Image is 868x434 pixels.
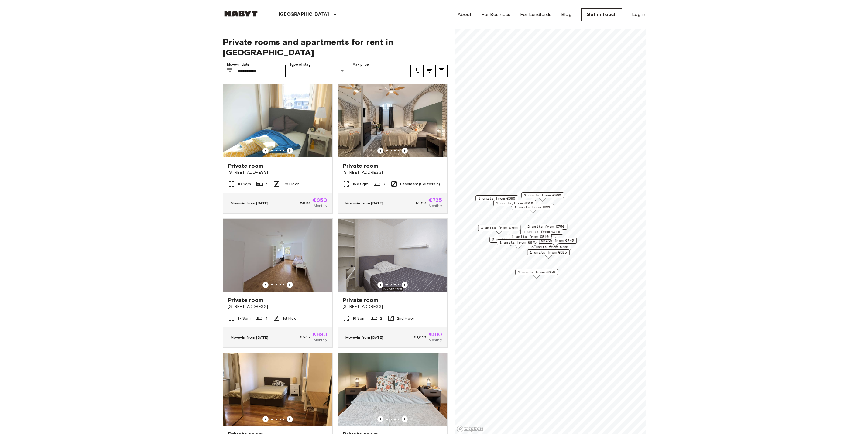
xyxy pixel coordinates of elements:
p: [GEOGRAPHIC_DATA] [279,11,329,18]
span: 4 [265,316,268,321]
span: [STREET_ADDRESS] [228,169,328,176]
div: Map marker [520,229,563,238]
div: Map marker [529,244,571,253]
div: Map marker [506,234,548,243]
span: 1 units from €825 [514,204,551,210]
img: Marketing picture of unit DE-02-019-003-04HF [338,353,447,426]
div: Map marker [527,249,570,259]
span: 15.3 Sqm [352,181,369,187]
span: Private room [228,162,263,169]
div: Map marker [509,234,551,243]
span: Move-in from [DATE] [231,201,269,205]
div: Map marker [521,192,564,202]
span: 2 units from €750 [527,224,564,229]
span: 1 units from €875 [499,240,537,245]
span: 2 [380,316,382,321]
button: Previous image [262,282,269,288]
span: 1 units from €810 [512,234,549,239]
button: Previous image [287,416,293,422]
span: [STREET_ADDRESS] [343,304,442,310]
span: 1st Floor [283,316,298,321]
span: Monthly [314,203,327,208]
div: Map marker [489,237,532,246]
span: Basement (Souterrain) [400,181,440,187]
button: Previous image [287,282,293,288]
span: €735 [428,197,442,203]
span: [STREET_ADDRESS] [343,169,442,176]
span: €810 [429,332,442,337]
span: 1 units from €715 [523,229,560,234]
span: 1 units from €745 [537,238,574,243]
a: Marketing picture of unit DE-02-011-001-01HFPrevious imagePrevious imagePrivate room[STREET_ADDRE... [223,84,333,214]
span: 2 units from €785 [492,237,529,242]
img: Marketing picture of unit DE-02-004-001-01HF [223,353,332,426]
button: tune [435,65,448,77]
div: Map marker [475,195,518,205]
a: Get in Touch [581,8,622,21]
a: For Business [481,11,510,18]
a: Log in [632,11,646,18]
span: 3rd Floor [283,181,299,187]
a: Marketing picture of unit DE-02-023-04MPrevious imagePrevious imagePrivate room[STREET_ADDRESS]17... [223,218,333,348]
span: €650 [312,197,328,203]
button: Previous image [262,148,269,154]
img: Marketing picture of unit DE-02-011-001-01HF [223,84,332,157]
a: Blog [561,11,571,18]
span: €865 [300,334,310,340]
img: Marketing picture of unit DE-02-002-002-02HF [338,219,447,292]
span: Private room [343,162,378,169]
button: Previous image [402,282,408,288]
span: Move-in from [DATE] [345,201,383,205]
span: €810 [300,200,310,206]
a: Marketing picture of unit DE-02-002-002-02HFPrevious imagePrevious imagePrivate room[STREET_ADDRE... [338,218,448,348]
span: Move-in from [DATE] [345,335,383,340]
span: 5 [266,181,268,187]
button: Previous image [402,416,408,422]
img: Marketing picture of unit DE-02-023-04M [223,219,332,292]
span: Private room [343,296,378,304]
button: Previous image [377,416,383,422]
span: €1,010 [414,334,426,340]
span: 16 Sqm [352,316,366,321]
span: 17 Sqm [238,316,251,321]
img: Habyt [223,11,259,17]
span: 1 units from €690 [478,196,515,201]
button: Previous image [287,148,293,154]
a: For Landlords [520,11,551,18]
button: Previous image [402,148,408,154]
button: Previous image [377,282,383,288]
span: [STREET_ADDRESS] [228,304,328,310]
img: Marketing picture of unit DE-02-004-006-05HF [338,84,447,157]
span: 1 units from €650 [518,269,555,275]
span: 1 units from €625 [530,250,567,255]
label: Move-in date [227,62,249,67]
div: Map marker [497,239,539,249]
span: Private room [228,296,263,304]
a: Marketing picture of unit DE-02-004-006-05HFPrevious imagePrevious imagePrivate room[STREET_ADDRE... [338,84,448,214]
span: €920 [416,200,426,206]
a: Mapbox logo [457,425,483,432]
span: €690 [312,332,328,337]
button: tune [411,65,423,77]
span: 2 units from €800 [524,193,561,198]
button: tune [423,65,435,77]
label: Type of stay [290,62,311,67]
a: About [458,11,472,18]
div: Map marker [515,269,558,279]
button: Previous image [262,416,269,422]
span: Monthly [429,203,442,208]
span: Private rooms and apartments for rent in [GEOGRAPHIC_DATA] [223,37,448,57]
span: 3 units from €755 [481,225,518,231]
span: 7 [383,181,386,187]
span: Move-in from [DATE] [231,335,269,340]
span: 1 units from €810 [496,200,533,206]
div: Map marker [534,238,577,247]
span: Monthly [314,337,327,343]
span: Monthly [429,337,442,343]
span: 5 units from €730 [531,244,568,250]
div: Map marker [525,224,567,233]
div: Map marker [493,200,536,210]
span: 1 units from €825 [509,234,546,239]
div: Map marker [478,225,520,234]
span: 10 Sqm [238,181,251,187]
